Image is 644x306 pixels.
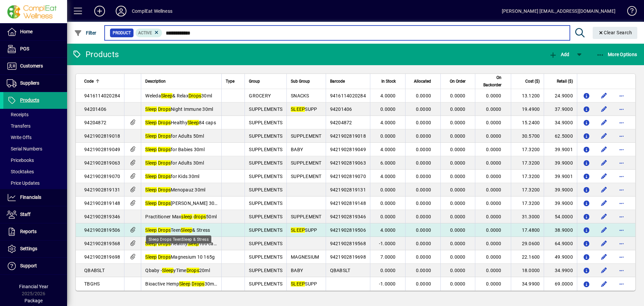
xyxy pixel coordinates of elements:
[145,160,204,166] span: for Adults 30ml
[145,78,166,85] span: Description
[3,41,67,57] a: POS
[544,250,577,264] td: 49.9000
[544,143,577,156] td: 39.9001
[291,214,322,219] span: SUPPLEMENT
[145,106,213,112] span: Night Immune 30ml
[162,268,173,273] em: Sleep
[416,106,431,112] span: 0.0000
[416,241,431,246] span: 0.0000
[544,196,577,210] td: 39.9000
[145,78,217,85] div: Description
[544,237,577,250] td: 64.9000
[249,227,282,233] span: SUPPLEMENTS
[158,241,171,246] em: Drops
[380,201,396,206] span: 0.0000
[7,112,29,117] span: Receipts
[20,246,37,251] span: Settings
[192,281,204,287] em: Drops
[7,158,34,163] span: Pricebooks
[330,93,366,98] span: 9416114020284
[616,225,627,235] button: More options
[20,46,29,51] span: POS
[7,123,31,129] span: Transfers
[3,206,67,223] a: Staff
[599,265,609,276] button: Edit
[136,29,162,37] mat-chip: Activation Status: Active
[72,49,119,60] div: Products
[84,201,120,206] span: 9421902819148
[416,254,431,260] span: 0.0000
[84,133,120,139] span: 9421902819018
[599,90,609,101] button: Edit
[145,120,157,125] em: Sleep
[145,106,157,112] em: Sleep
[380,214,396,219] span: 0.0000
[330,133,366,139] span: 9421902819018
[84,78,94,85] span: Code
[20,80,39,86] span: Suppliers
[145,147,157,152] em: Sleep
[249,281,282,287] span: SUPPLEMENTS
[84,160,120,166] span: 9421902819063
[616,158,627,168] button: More options
[226,78,234,85] span: Type
[599,117,609,128] button: Edit
[20,194,41,200] span: Financials
[450,227,466,233] span: 0.0000
[511,277,544,291] td: 34.9900
[20,63,43,69] span: Customers
[544,170,577,183] td: 39.9001
[249,174,282,179] span: SUPPLEMENTS
[544,89,577,102] td: 24.9000
[138,31,152,35] span: Active
[450,120,466,125] span: 0.0000
[330,160,366,166] span: 9421902819063
[7,146,42,151] span: Serial Numbers
[595,48,639,60] button: More Options
[380,93,396,98] span: 4.0000
[616,131,627,141] button: More options
[616,265,627,276] button: More options
[249,160,282,166] span: SUPPLEMENTS
[3,24,67,40] a: Home
[511,264,544,277] td: 18.0000
[599,144,609,155] button: Edit
[145,268,210,273] span: Qbaby - yTime 20ml
[544,102,577,116] td: 37.9000
[330,147,366,152] span: 9421902819049
[616,184,627,195] button: More options
[486,93,501,98] span: 0.0000
[525,78,540,85] span: Cost ($)
[379,241,396,246] span: -1.0000
[450,254,466,260] span: 0.0000
[380,227,396,233] span: 4.0000
[511,89,544,102] td: 13.1200
[145,133,157,139] em: Sleep
[145,133,204,139] span: for Adults 50ml
[374,78,402,85] div: In Stock
[84,254,120,260] span: 9421902819698
[20,263,37,268] span: Support
[599,158,609,168] button: Edit
[416,133,431,139] span: 0.0000
[84,174,120,179] span: 9421902819070
[84,187,120,192] span: 9421902819131
[84,93,120,98] span: 9416114020284
[599,184,609,195] button: Edit
[616,198,627,209] button: More options
[72,27,98,39] button: Filter
[416,187,431,192] span: 0.0000
[84,78,120,85] div: Code
[158,120,171,125] em: Drops
[416,120,431,125] span: 0.0000
[381,78,396,85] span: In Stock
[380,187,396,192] span: 0.0000
[330,106,352,112] span: 94201406
[616,211,627,222] button: More options
[145,160,157,166] em: Sleep
[189,93,201,98] em: Drops
[291,106,305,112] em: SLEEP
[20,29,33,34] span: Home
[616,238,627,249] button: More options
[511,210,544,223] td: 31.3000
